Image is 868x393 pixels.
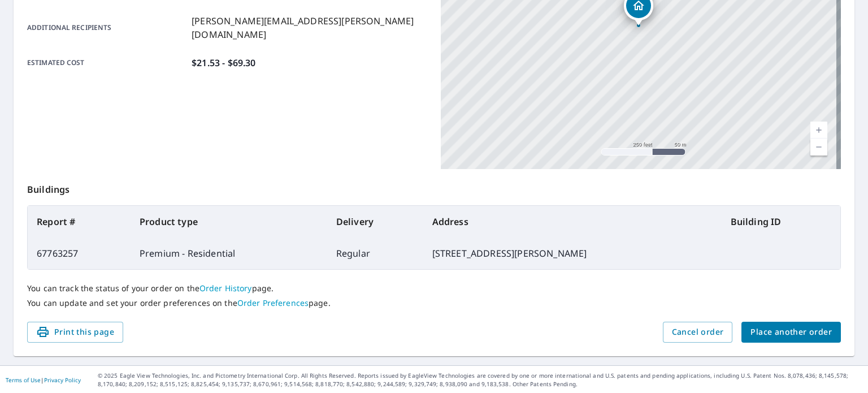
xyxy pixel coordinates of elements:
[27,56,187,70] p: Estimated cost
[27,322,123,343] button: Print this page
[27,14,187,41] p: Additional recipients
[6,376,41,384] a: Terms of Use
[98,372,862,388] p: © 2025 Eagle View Technologies, Inc. and Pictometry International Corp. All Rights Reserved. Repo...
[199,283,252,293] a: Order History
[36,325,114,339] span: Print this page
[192,56,255,70] p: $21.53 - $69.30
[741,322,841,343] button: Place another order
[423,206,722,237] th: Address
[810,139,827,156] a: Current Level 17, Zoom Out
[722,206,840,237] th: Building ID
[131,237,327,269] td: Premium - Residential
[663,322,733,343] button: Cancel order
[28,237,131,269] td: 67763257
[237,297,309,308] a: Order Preferences
[750,325,832,339] span: Place another order
[28,206,131,237] th: Report #
[327,237,423,269] td: Regular
[131,206,327,237] th: Product type
[672,325,724,339] span: Cancel order
[27,283,841,293] p: You can track the status of your order on the page.
[423,237,722,269] td: [STREET_ADDRESS][PERSON_NAME]
[44,376,81,384] a: Privacy Policy
[327,206,423,237] th: Delivery
[27,169,841,205] p: Buildings
[192,14,427,41] p: [PERSON_NAME][EMAIL_ADDRESS][PERSON_NAME][DOMAIN_NAME]
[27,298,841,308] p: You can update and set your order preferences on the page.
[810,122,827,139] a: Current Level 17, Zoom In
[6,377,81,383] p: |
